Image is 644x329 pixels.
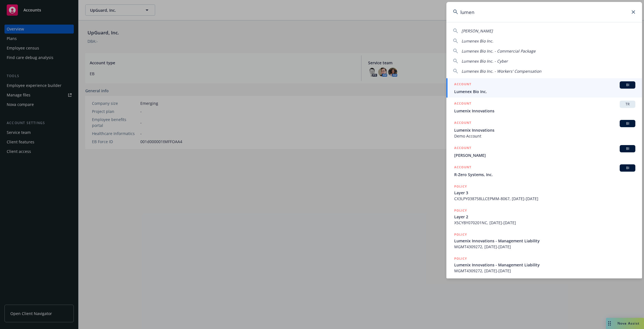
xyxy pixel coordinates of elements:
[461,38,493,44] span: Lumenex Bio Inc.
[446,161,642,181] a: ACCOUNTBIR-Zero Systems, Inc.
[622,102,633,107] span: TR
[461,28,493,34] span: [PERSON_NAME]
[446,98,642,117] a: ACCOUNTTRLumenix Innovations
[446,253,642,277] a: POLICYLumenix Innovations - Management LiabilityMGMT4309272, [DATE]-[DATE]
[454,101,471,107] h5: ACCOUNT
[622,146,633,151] span: BI
[454,232,467,237] h5: POLICY
[454,164,471,171] h5: ACCOUNT
[461,58,508,64] span: Lumenex Bio Inc. - Cyber
[454,152,635,158] span: [PERSON_NAME]
[454,262,635,268] span: Lumenix Innovations - Management Liability
[454,108,635,114] span: Lumenix Innovations
[454,133,635,139] span: Demo Account
[454,127,635,133] span: Lumenix Innovations
[454,268,635,274] span: MGMT4309272, [DATE]-[DATE]
[461,48,536,54] span: Lumenex Bio Inc. - Commercial Package
[622,82,633,87] span: BI
[454,120,471,127] h5: ACCOUNT
[454,81,471,88] h5: ACCOUNT
[446,117,642,142] a: ACCOUNTBILumenix InnovationsDemo Account
[446,142,642,161] a: ACCOUNTBI[PERSON_NAME]
[454,220,635,226] span: X5CYBY070201NC, [DATE]-[DATE]
[454,184,467,189] h5: POLICY
[454,89,635,94] span: Lumenex Bio Inc.
[454,145,471,152] h5: ACCOUNT
[454,190,635,196] span: Layer 3
[446,78,642,98] a: ACCOUNTBILumenex Bio Inc.
[454,208,467,213] h5: POLICY
[454,196,635,202] span: CX3LPY038758LLCEPMM-8067, [DATE]-[DATE]
[454,238,635,244] span: Lumenix Innovations - Management Liability
[454,214,635,220] span: Layer 2
[622,121,633,126] span: BI
[622,165,633,171] span: BI
[454,172,635,177] span: R-Zero Systems, Inc.
[446,2,642,22] input: Search...
[454,256,467,261] h5: POLICY
[461,68,541,74] span: Lumenex Bio Inc. - Workers' Compensation
[454,244,635,250] span: MGMT4309272, [DATE]-[DATE]
[446,181,642,205] a: POLICYLayer 3CX3LPY038758LLCEPMM-8067, [DATE]-[DATE]
[446,229,642,253] a: POLICYLumenix Innovations - Management LiabilityMGMT4309272, [DATE]-[DATE]
[446,205,642,229] a: POLICYLayer 2X5CYBY070201NC, [DATE]-[DATE]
